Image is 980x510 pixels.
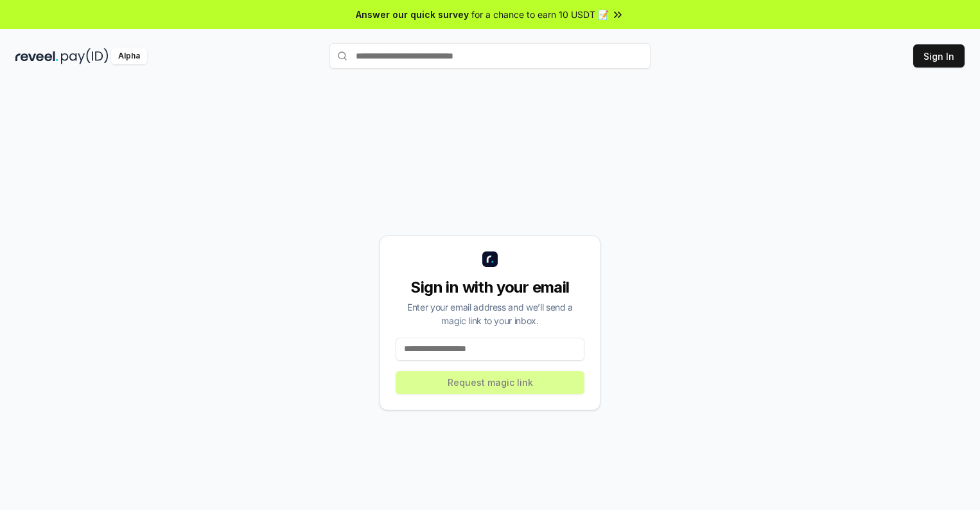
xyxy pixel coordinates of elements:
[396,300,584,327] div: Enter your email address and we’ll send a magic link to your inbox.
[15,48,58,64] img: reveel_dark
[471,8,609,21] span: for a chance to earn 10 USDT 📝
[111,48,147,64] div: Alpha
[913,44,965,68] button: Sign In
[396,277,584,298] div: Sign in with your email
[482,251,498,267] img: logo_small
[61,48,109,64] img: pay_id
[356,8,469,21] span: Answer our quick survey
